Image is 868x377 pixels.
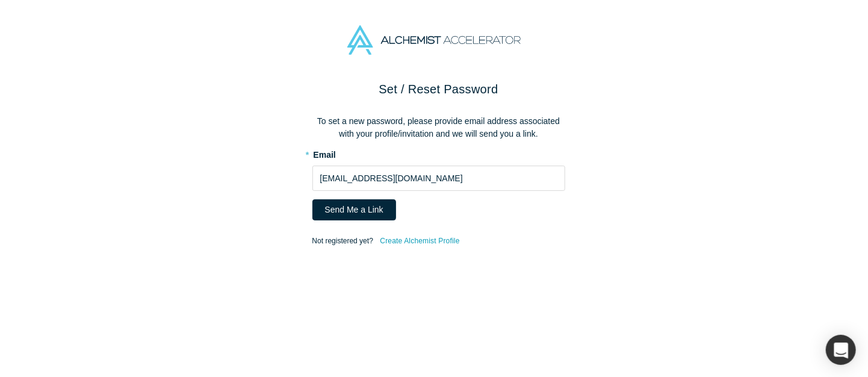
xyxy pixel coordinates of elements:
h2: Set / Reset Password [312,80,565,98]
p: To set a new password, please provide email address associated with your profile/invitation and w... [312,115,565,140]
label: Email [312,145,565,161]
span: Not registered yet? [312,237,373,245]
img: Alchemist Accelerator Logo [347,25,521,55]
button: Send Me a Link [312,199,396,220]
a: Create Alchemist Profile [379,233,460,249]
